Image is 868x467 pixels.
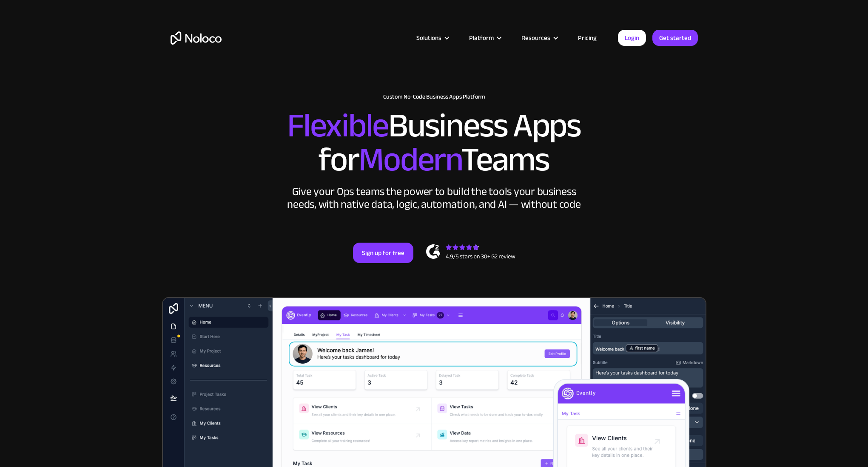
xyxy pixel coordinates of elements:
[458,32,511,43] div: Platform
[406,32,458,43] div: Solutions
[359,128,461,191] span: Modern
[618,30,646,46] a: Login
[171,93,698,100] h1: Custom No-Code Business Apps Platform
[567,32,607,43] a: Pricing
[469,32,494,43] div: Platform
[171,109,698,177] h2: Business Apps for Teams
[287,94,388,157] span: Flexible
[285,185,583,211] div: Give your Ops teams the power to build the tools your business needs, with native data, logic, au...
[171,31,222,45] a: home
[652,30,698,46] a: Get started
[353,243,413,263] a: Sign up for free
[511,32,567,43] div: Resources
[521,32,550,43] div: Resources
[416,32,441,43] div: Solutions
